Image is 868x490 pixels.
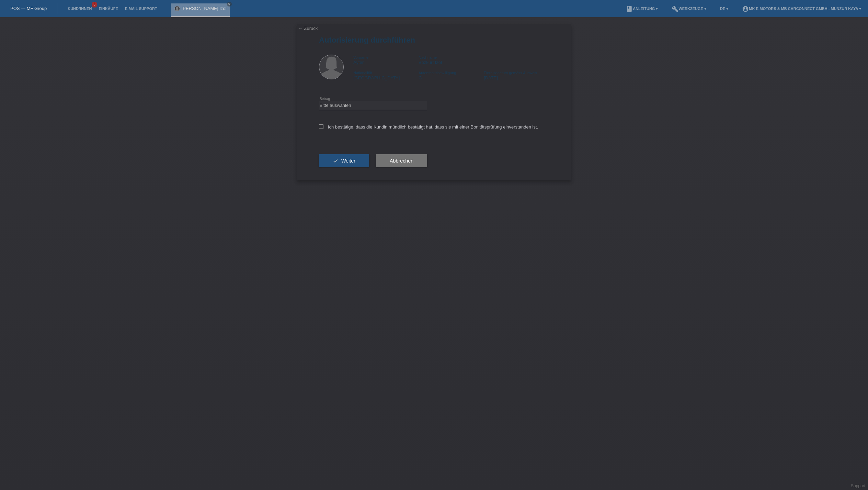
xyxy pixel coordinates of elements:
a: DE ▾ [717,7,732,11]
i: book [626,5,633,12]
a: Kund*innen [64,7,95,11]
a: buildWerkzeuge ▾ [668,7,710,11]
h1: Autorisierung durchführen [319,36,549,44]
span: Vorname [353,55,368,59]
a: POS — MF Group [10,6,47,11]
div: [DATE] [484,70,549,80]
a: ← Zurück [298,26,318,31]
div: C [419,70,484,80]
a: E-Mail Support [122,7,161,11]
div: Bozkurt Izol [419,55,484,65]
a: Support [851,483,865,488]
span: Weiter [341,158,355,164]
div: Ayten [353,55,419,65]
div: [GEOGRAPHIC_DATA] [353,70,419,80]
button: check Weiter [319,154,369,167]
i: close [228,2,231,6]
a: [PERSON_NAME] Izol [182,6,227,11]
span: 3 [92,2,97,8]
span: Nachname [419,55,437,59]
i: build [672,5,678,12]
span: Einreisedatum gemäss Ausweis [484,71,537,75]
a: bookAnleitung ▾ [623,7,661,11]
span: Aufenthaltsbewilligung [419,71,456,75]
i: account_circle [742,5,749,12]
a: close [227,2,232,7]
button: Abbrechen [376,154,427,167]
span: Nationalität [353,71,372,75]
i: check [333,158,338,164]
a: Einkäufe [95,7,121,11]
a: account_circleMK E-MOTORS & MB CarConnect GmbH - Munzur Kaya ▾ [739,7,865,11]
span: Abbrechen [390,158,413,164]
label: Ich bestätige, dass die Kundin mündlich bestätigt hat, dass sie mit einer Bonitätsprüfung einvers... [319,124,538,130]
